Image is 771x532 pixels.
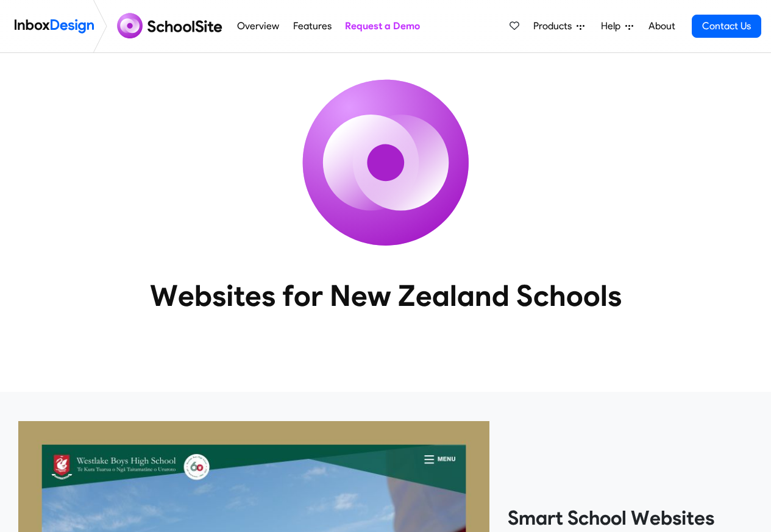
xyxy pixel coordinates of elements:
[234,14,283,38] a: Overview
[596,14,638,38] a: Help
[528,14,589,38] a: Products
[601,19,625,34] span: Help
[645,14,678,38] a: About
[533,19,577,34] span: Products
[508,506,753,530] heading: Smart School Websites
[96,277,675,314] heading: Websites for New Zealand Schools
[290,14,335,38] a: Features
[341,14,423,38] a: Request a Demo
[276,53,496,272] img: icon_schoolsite.svg
[112,12,230,41] img: schoolsite logo
[692,15,761,38] a: Contact Us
